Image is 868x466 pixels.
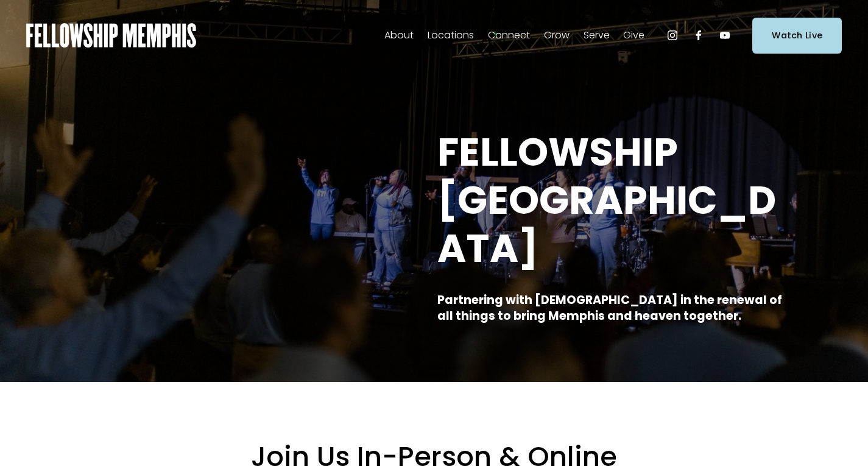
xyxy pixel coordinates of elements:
[26,23,196,48] img: Fellowship Memphis
[719,29,731,41] a: YouTube
[752,18,842,54] a: Watch Live
[584,27,610,44] span: Serve
[623,26,644,45] a: folder dropdown
[428,27,474,44] span: Locations
[693,29,705,41] a: Facebook
[584,26,610,45] a: folder dropdown
[666,29,679,41] a: Instagram
[437,125,776,275] strong: FELLOWSHIP [GEOGRAPHIC_DATA]
[384,27,414,44] span: About
[488,27,530,44] span: Connect
[544,27,570,44] span: Grow
[384,26,414,45] a: folder dropdown
[428,26,474,45] a: folder dropdown
[488,26,530,45] a: folder dropdown
[437,292,785,325] strong: Partnering with [DEMOGRAPHIC_DATA] in the renewal of all things to bring Memphis and heaven toget...
[544,26,570,45] a: folder dropdown
[623,27,644,44] span: Give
